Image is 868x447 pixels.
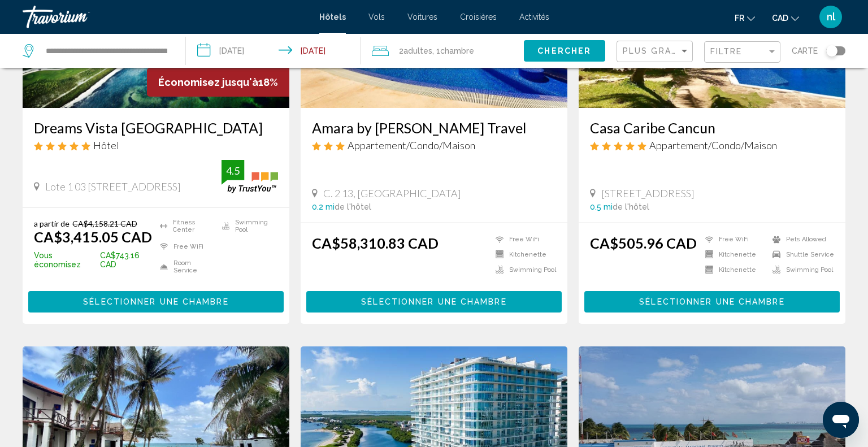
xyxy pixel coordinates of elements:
button: Check-in date: Nov 25, 2025 Check-out date: Dec 2, 2025 [186,34,361,68]
ins: CA$505.96 CAD [590,235,697,251]
p: CA$743.16 CAD [34,251,154,269]
a: Sélectionner une chambre [28,294,284,306]
li: Swimming Pool [490,265,556,275]
a: Croisières [460,12,497,21]
a: Vols [368,12,385,21]
a: Hôtels [319,12,346,21]
ins: CA$3,415.05 CAD [34,228,152,245]
div: 5 star Hotel [34,139,278,151]
a: Dreams Vista [GEOGRAPHIC_DATA] [34,119,278,136]
li: Swimming Pool [216,219,278,233]
span: Chercher [537,47,591,56]
li: Kitchenette [700,265,767,275]
span: Chambre [440,46,474,55]
div: 4.5 [222,164,244,177]
span: Plus grandes économies [623,46,757,55]
span: C. 2 13, [GEOGRAPHIC_DATA] [323,187,461,199]
span: Filtre [710,47,743,56]
a: Voitures [407,12,437,21]
div: 18% [147,68,289,97]
li: Free WiFi [154,239,216,254]
li: Fitness Center [154,219,216,233]
a: Sélectionner une chambre [584,294,840,306]
a: Amara by [PERSON_NAME] Travel [312,119,556,136]
span: Hôtel [93,139,119,151]
ins: CA$58,310.83 CAD [312,235,439,251]
span: Appartement/Condo/Maison [348,139,475,151]
button: Change language [735,10,755,26]
span: 0.5 mi [590,202,613,211]
span: Vous économisez [34,251,97,269]
span: de l'hôtel [335,202,371,211]
span: 2 [399,43,432,59]
li: Swimming Pool [767,265,834,275]
a: Sélectionner une chambre [306,294,562,306]
span: 0.2 mi [312,202,335,211]
span: Appartement/Condo/Maison [649,139,777,151]
button: Sélectionner une chambre [28,291,284,312]
del: CA$4,158.21 CAD [72,219,137,228]
span: fr [735,14,744,23]
div: 3 star Apartment [312,139,556,151]
li: Kitchenette [490,250,556,259]
span: Carte [792,43,818,59]
span: , 1 [432,43,474,59]
li: Kitchenette [700,250,767,259]
button: Toggle map [818,46,845,56]
mat-select: Sort by [623,47,689,57]
span: a partir de [34,219,70,228]
a: Activités [519,12,549,21]
li: Room Service [154,259,216,274]
a: Travorium [23,6,308,28]
button: Travelers: 2 adults, 0 children [361,34,524,68]
button: Filter [704,41,780,64]
span: Sélectionner une chambre [83,298,228,307]
span: Adultes [403,46,432,55]
iframe: Bouton de lancement de la fenêtre de messagerie [823,402,859,438]
li: Pets Allowed [767,235,834,244]
div: 5 star Apartment [590,139,834,151]
button: Chercher [524,40,605,61]
button: Change currency [772,10,799,26]
li: Free WiFi [700,235,767,244]
a: Casa Caribe Cancun [590,119,834,136]
span: de l'hôtel [613,202,649,211]
img: trustyou-badge.svg [222,160,278,193]
span: Sélectionner une chambre [361,298,506,307]
button: Sélectionner une chambre [584,291,840,312]
button: User Menu [816,5,845,29]
button: Sélectionner une chambre [306,291,562,312]
span: Lote 1 03 [STREET_ADDRESS] [45,180,181,193]
li: Free WiFi [490,235,556,244]
span: CAD [772,14,788,23]
span: Économisez jusqu'à [158,76,258,88]
li: Shuttle Service [767,250,834,259]
span: [STREET_ADDRESS] [601,187,695,199]
span: Sélectionner une chambre [639,298,784,307]
span: nl [827,11,835,23]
